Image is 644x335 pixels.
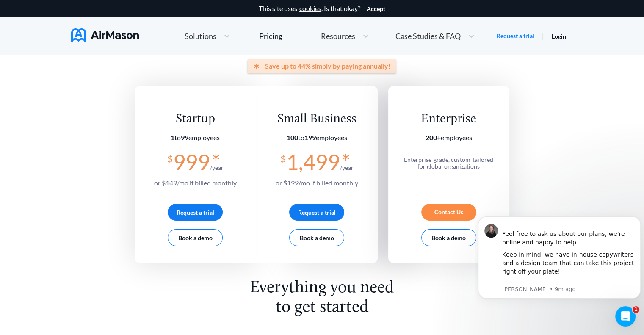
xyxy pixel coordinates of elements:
span: Resources [321,32,355,40]
section: employees [276,134,358,141]
a: cookies [299,5,321,12]
iframe: Intercom notifications message [475,204,644,312]
img: AirMason Logo [71,28,139,42]
b: 200+ [426,133,441,141]
div: Contact Us [421,204,476,221]
button: Book a demo [168,229,223,246]
span: $ [280,150,286,164]
span: Enterprise-grade, custom-tailored for global organizations [404,156,493,170]
span: Save up to 44% simply by paying annually! [265,62,391,70]
a: Request a trial [497,32,534,40]
span: to [171,133,188,141]
span: 1,499 [286,149,340,174]
div: Enterprise [400,111,498,127]
h2: Everything you need to get started [244,278,400,317]
button: Book a demo [289,229,344,246]
span: | [542,32,544,40]
section: employees [400,134,498,141]
button: Book a demo [421,229,476,246]
a: Pricing [259,28,282,44]
iframe: Intercom live chat [615,306,636,327]
b: 99 [181,133,188,141]
div: Startup [154,111,237,127]
b: 1 [171,133,174,141]
span: or $ 149 /mo if billed monthly [154,179,237,187]
span: Solutions [185,32,216,40]
button: Request a trial [289,204,344,221]
span: Case Studies & FAQ [395,32,461,40]
b: 100 [287,133,298,141]
span: to [287,133,316,141]
span: $ [167,150,173,164]
span: 1 [633,306,639,313]
span: 999 [173,149,210,174]
section: employees [154,134,237,141]
span: or $ 199 /mo if billed monthly [276,179,358,187]
a: Login [552,33,566,40]
button: Request a trial [168,204,223,221]
div: Pricing [259,32,282,40]
div: Small Business [276,111,358,127]
b: 199 [304,133,316,141]
button: Accept cookies [367,6,385,12]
